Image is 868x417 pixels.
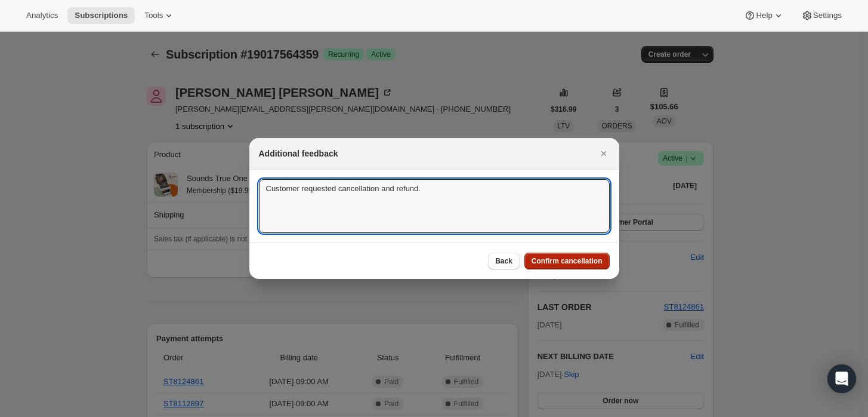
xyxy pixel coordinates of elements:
button: Confirm cancellation [524,253,610,269]
button: Settings [794,7,849,24]
div: Open Intercom Messenger [827,364,856,393]
span: Confirm cancellation [532,256,603,266]
span: Tools [144,11,163,20]
span: Analytics [26,11,58,20]
button: Tools [137,7,182,24]
textarea: Customer requested cancellation and refund. [259,179,610,233]
span: Help [756,11,772,20]
span: Back [495,256,512,266]
span: Settings [813,11,842,20]
span: Subscriptions [75,11,128,20]
button: Back [488,253,520,269]
button: Help [737,7,791,24]
button: Close [595,145,612,162]
button: Analytics [19,7,65,24]
h2: Additional feedback [259,148,338,160]
button: Subscriptions [67,7,135,24]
